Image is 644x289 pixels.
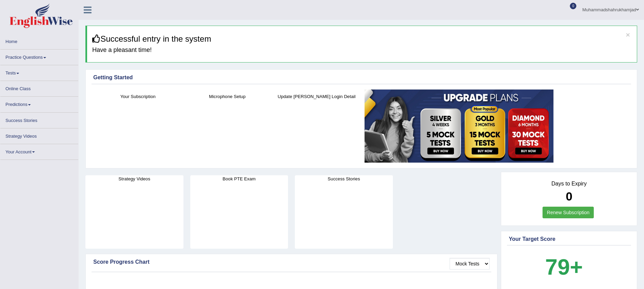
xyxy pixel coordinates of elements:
a: Home [0,34,78,47]
h3: Successful entry in the system [92,35,632,43]
h4: Update [PERSON_NAME] Login Detail [275,93,358,100]
div: Getting Started [93,73,629,82]
img: small5.jpg [365,90,553,163]
span: 0 [570,3,577,9]
a: Renew Subscription [543,207,594,218]
h4: Days to Expiry [509,181,629,187]
h4: Your Subscription [97,93,179,100]
a: Success Stories [0,113,78,126]
a: Practice Questions [0,50,78,63]
h4: Have a pleasant time! [92,47,632,54]
h4: Book PTE Exam [190,175,288,182]
b: 79+ [545,254,583,279]
a: Tests [0,65,78,79]
a: Online Class [0,81,78,94]
button: × [626,31,630,38]
a: Your Account [0,144,78,157]
h4: Success Stories [295,175,393,182]
h4: Strategy Videos [85,175,183,182]
h4: Microphone Setup [186,93,268,100]
a: Predictions [0,97,78,110]
a: Strategy Videos [0,128,78,142]
div: Your Target Score [509,235,629,243]
b: 0 [566,190,572,203]
div: Score Progress Chart [93,258,490,266]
